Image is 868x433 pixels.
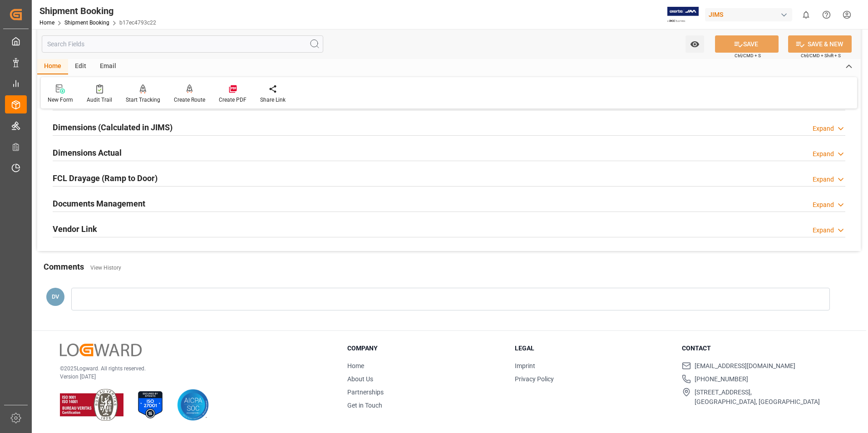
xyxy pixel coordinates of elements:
[796,5,816,25] button: show 0 new notifications
[801,52,841,59] span: Ctrl/CMD + Shift + S
[60,389,123,421] img: ISO 9001 & ISO 14001 Certification
[813,149,834,159] div: Expand
[715,35,779,53] button: SAVE
[667,7,699,23] img: Exertis%20JAM%20-%20Email%20Logo.jpg_1722504956.jpg
[260,96,286,104] div: Share Link
[347,375,373,383] a: About Us
[64,20,109,26] a: Shipment Booking
[53,172,158,184] h2: FCL Drayage (Ramp to Door)
[813,124,834,133] div: Expand
[37,59,68,74] div: Home
[39,4,156,18] div: Shipment Booking
[93,59,123,74] div: Email
[695,388,820,407] span: [STREET_ADDRESS], [GEOGRAPHIC_DATA], [GEOGRAPHIC_DATA]
[53,121,173,133] h2: Dimensions (Calculated in JIMS)
[515,375,554,383] a: Privacy Policy
[788,35,852,53] button: SAVE & NEW
[686,35,704,53] button: open menu
[515,362,535,369] a: Imprint
[53,223,97,235] h2: Vendor Link
[515,344,671,353] h3: Legal
[813,175,834,184] div: Expand
[174,96,205,104] div: Create Route
[695,374,748,384] span: [PHONE_NUMBER]
[87,96,112,104] div: Audit Trail
[90,265,121,271] a: View History
[813,226,834,235] div: Expand
[347,389,384,396] a: Partnerships
[219,96,247,104] div: Create PDF
[705,8,792,21] div: JIMS
[52,293,59,300] span: DV
[48,96,73,104] div: New Form
[134,389,166,421] img: ISO 27001 Certification
[126,96,160,104] div: Start Tracking
[68,59,93,74] div: Edit
[60,344,142,357] img: Logward Logo
[695,361,795,371] span: [EMAIL_ADDRESS][DOMAIN_NAME]
[816,5,837,25] button: Help Center
[60,373,325,381] p: Version [DATE]
[53,147,122,159] h2: Dimensions Actual
[705,6,796,23] button: JIMS
[39,20,54,26] a: Home
[347,344,503,353] h3: Company
[682,344,838,353] h3: Contact
[53,197,145,210] h2: Documents Management
[347,362,364,369] a: Home
[735,52,761,59] span: Ctrl/CMD + S
[177,389,209,421] img: AICPA SOC
[813,200,834,210] div: Expand
[42,35,323,53] input: Search Fields
[347,402,382,409] a: Get in Touch
[60,364,325,373] p: © 2025 Logward. All rights reserved.
[44,261,84,273] h2: Comments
